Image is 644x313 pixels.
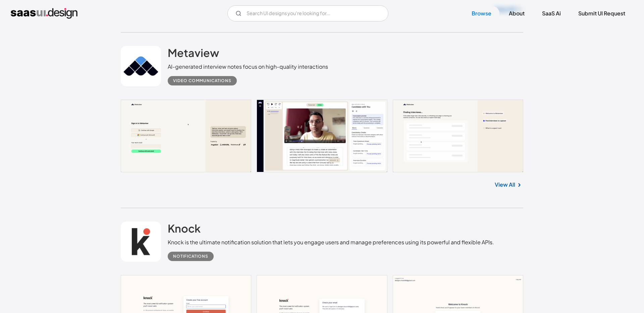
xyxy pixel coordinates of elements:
[168,222,201,238] a: Knock
[570,6,633,21] a: Submit UI Request
[168,222,201,235] h2: Knock
[501,6,533,21] a: About
[168,46,219,59] h2: Metaview
[11,8,77,19] a: home
[168,238,494,246] div: Knock is the ultimate notification solution that lets you engage users and manage preferences usi...
[227,5,388,21] form: Email Form
[173,252,208,260] div: Notifications
[168,46,219,63] a: Metaview
[534,6,569,21] a: SaaS Ai
[495,181,515,189] a: View All
[173,77,231,85] div: Video Communications
[464,6,499,21] a: Browse
[227,5,388,21] input: Search UI designs you're looking for...
[168,63,328,71] div: AI-generated interview notes focus on high-quality interactions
